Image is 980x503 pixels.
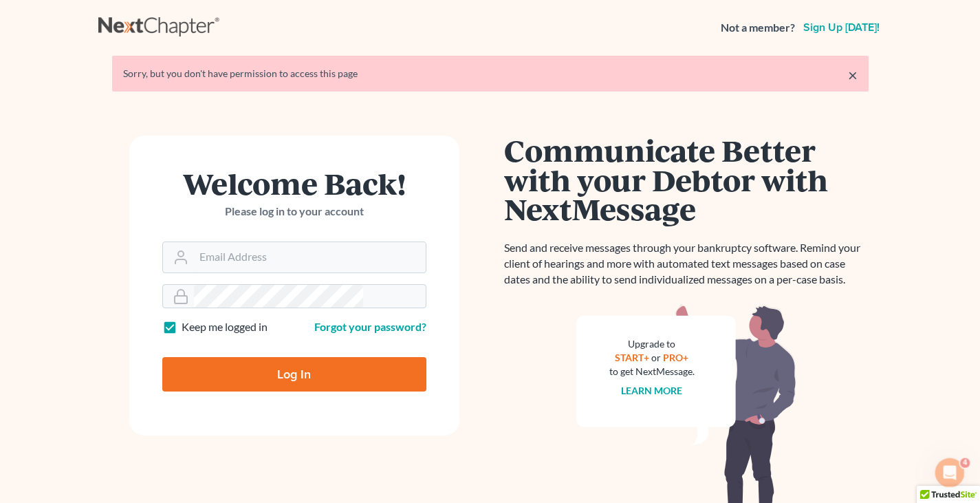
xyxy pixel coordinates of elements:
iframe: Intercom live chat [933,456,966,489]
a: PRO+ [663,352,688,363]
a: × [848,67,858,83]
input: Log In [162,357,426,392]
a: Forgot your password? [314,320,426,333]
a: Sign up [DATE]! [801,22,882,33]
span: or [651,352,661,363]
div: to get NextMessage. [609,365,695,378]
strong: Not a member? [721,20,795,36]
label: Keep me logged in [182,319,268,335]
a: START+ [615,352,649,363]
div: Sorry, but you don't have permission to access this page [123,67,858,81]
p: Please log in to your account [162,204,426,220]
div: Upgrade to [609,337,695,351]
h1: Welcome Back! [162,169,426,198]
span: 4 [961,456,972,467]
h1: Communicate Better with your Debtor with NextMessage [504,136,869,224]
p: Send and receive messages through your bankruptcy software. Remind your client of hearings and mo... [504,240,869,288]
input: Email Address [194,242,426,272]
a: Learn more [621,385,682,396]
